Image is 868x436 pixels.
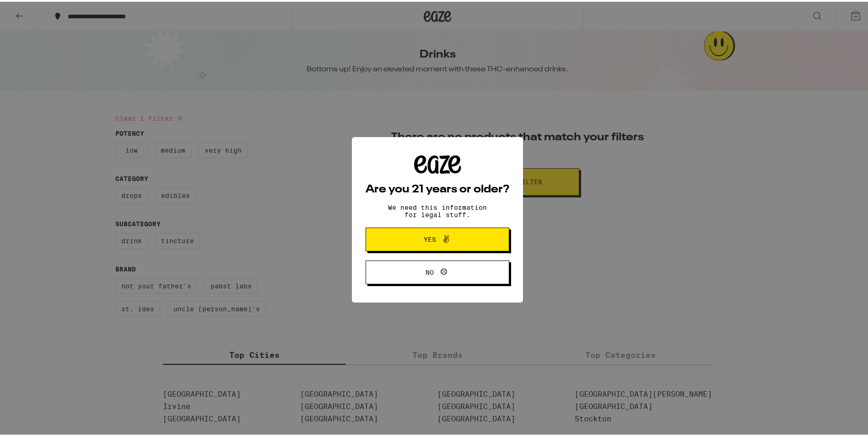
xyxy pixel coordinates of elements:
p: We need this information for legal stuff. [380,202,495,217]
button: Yes [366,226,509,250]
span: Yes [424,234,436,241]
span: Help [21,6,39,15]
h2: Are you 21 years or older? [366,182,509,193]
span: No [426,267,434,274]
button: No [366,259,509,282]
